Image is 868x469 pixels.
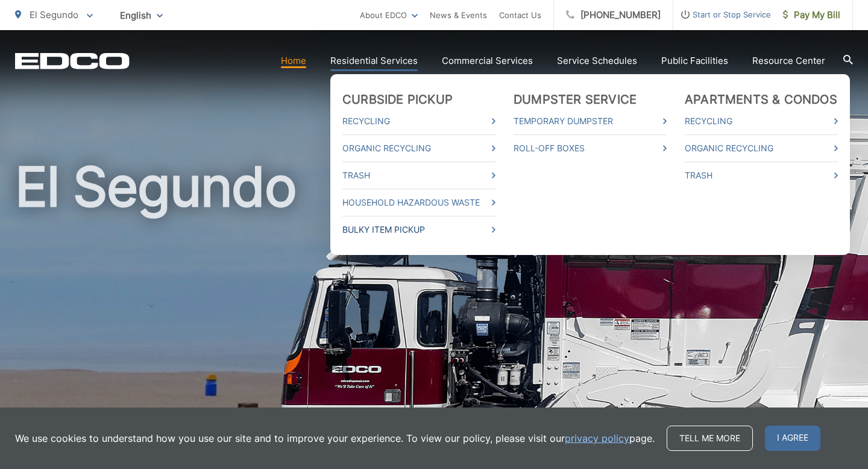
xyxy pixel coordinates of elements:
[15,431,655,445] p: We use cookies to understand how you use our site and to improve your experience. To view our pol...
[685,92,837,107] a: Apartments & Condos
[30,9,78,20] span: El Segundo
[430,8,487,22] a: News & Events
[752,54,825,68] a: Resource Center
[360,8,418,22] a: About EDCO
[557,54,637,68] a: Service Schedules
[442,54,533,68] a: Commercial Services
[514,141,667,156] a: Roll-Off Boxes
[342,141,495,156] a: Organic Recycling
[661,54,728,68] a: Public Facilities
[342,114,495,128] a: Recycling
[514,114,667,128] a: Temporary Dumpster
[342,92,453,107] a: Curbside Pickup
[15,52,130,69] a: EDCD logo. Return to the homepage.
[565,431,629,445] a: privacy policy
[514,92,637,107] a: Dumpster Service
[783,8,840,22] span: Pay My Bill
[342,195,495,210] a: Household Hazardous Waste
[342,168,495,183] a: Trash
[330,54,418,68] a: Residential Services
[342,222,495,237] a: Bulky Item Pickup
[111,5,172,26] span: English
[281,54,306,68] a: Home
[499,8,541,22] a: Contact Us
